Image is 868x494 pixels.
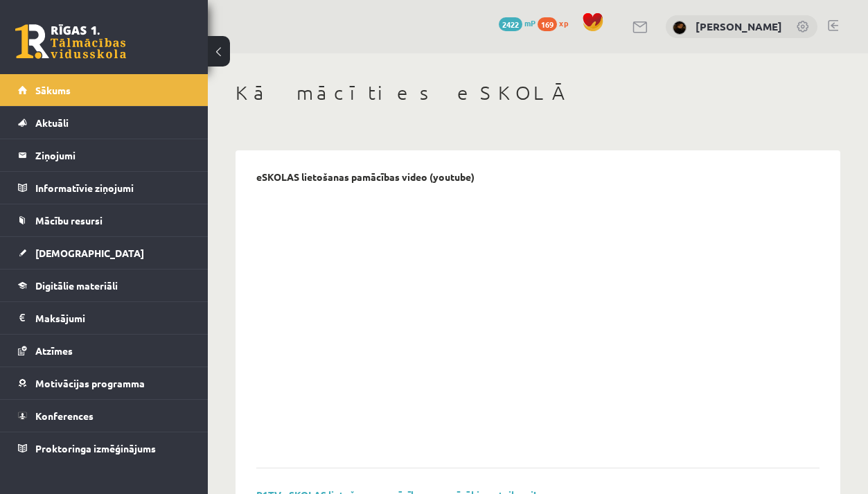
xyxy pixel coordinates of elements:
span: [DEMOGRAPHIC_DATA] [35,247,144,259]
span: Proktoringa izmēģinājums [35,442,156,455]
h1: Kā mācīties eSKOLĀ [236,81,840,105]
legend: Ziņojumi [35,139,191,171]
img: Paula Lauceniece [673,21,687,35]
span: mP [524,17,535,28]
a: [DEMOGRAPHIC_DATA] [18,237,191,269]
span: Sākums [35,84,71,96]
a: Proktoringa izmēģinājums [18,432,191,464]
p: eSKOLAS lietošanas pamācības video (youtube) [256,171,475,183]
span: Mācību resursi [35,214,103,227]
span: 2422 [499,17,522,31]
a: 169 xp [538,17,575,28]
a: [PERSON_NAME] [696,19,782,33]
a: Konferences [18,400,191,432]
span: Konferences [35,409,94,422]
span: Atzīmes [35,344,73,357]
a: Informatīvie ziņojumi [18,172,191,204]
a: Mācību resursi [18,204,191,236]
a: Motivācijas programma [18,367,191,399]
span: 169 [538,17,557,31]
span: Aktuāli [35,116,69,129]
a: 2422 mP [499,17,535,28]
a: Aktuāli [18,107,191,139]
legend: Informatīvie ziņojumi [35,172,191,204]
a: Rīgas 1. Tālmācības vidusskola [15,24,126,59]
a: Ziņojumi [18,139,191,171]
a: Digitālie materiāli [18,270,191,301]
a: Atzīmes [18,335,191,367]
a: Sākums [18,74,191,106]
span: Motivācijas programma [35,377,145,389]
legend: Maksājumi [35,302,191,334]
span: Digitālie materiāli [35,279,118,292]
span: xp [559,17,568,28]
a: Maksājumi [18,302,191,334]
